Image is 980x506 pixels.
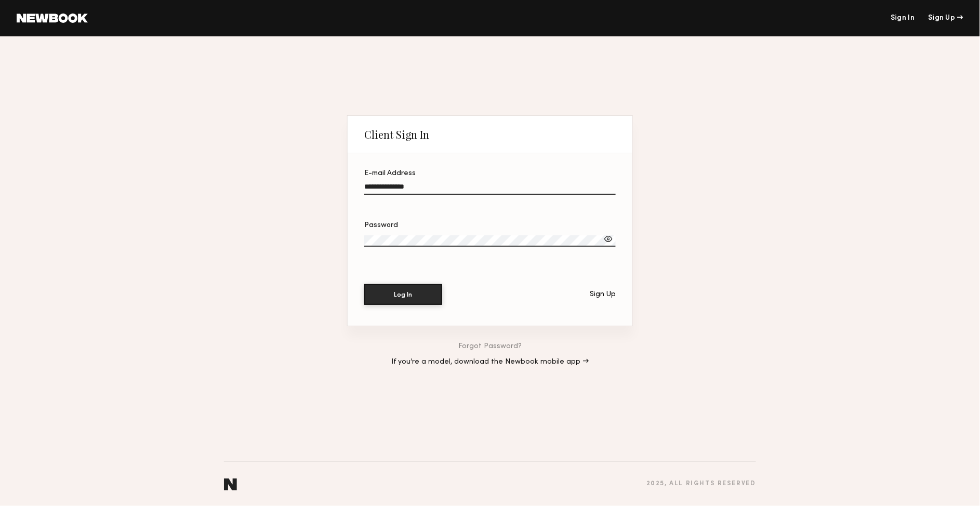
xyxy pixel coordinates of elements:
[364,222,616,229] div: Password
[364,284,442,305] button: Log In
[391,358,589,366] a: If you’re a model, download the Newbook mobile app →
[364,170,616,177] div: E-mail Address
[891,15,915,22] a: Sign In
[646,481,756,487] div: 2025 , all rights reserved
[458,343,522,350] a: Forgot Password?
[364,128,429,141] div: Client Sign In
[929,15,963,22] div: Sign Up
[364,235,616,247] input: Password
[590,291,616,298] div: Sign Up
[364,183,616,195] input: E-mail Address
